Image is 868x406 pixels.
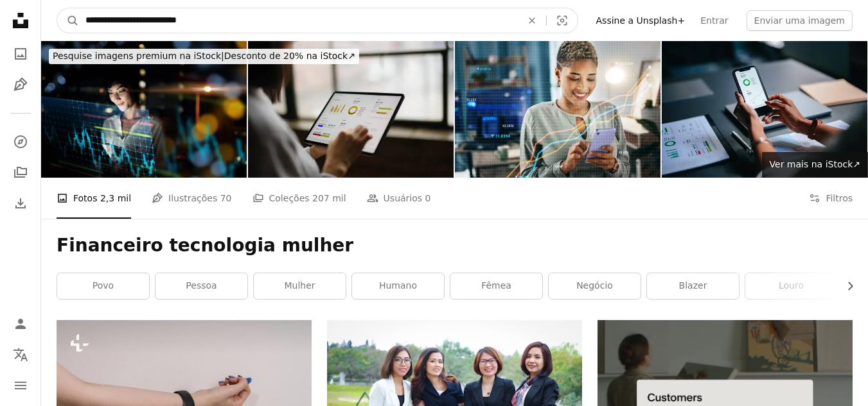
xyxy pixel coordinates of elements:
[745,273,837,299] a: louro
[8,311,33,337] a: Entrar / Cadastrar-se
[57,234,853,257] h1: Financeiro tecnologia mulher
[8,41,33,67] a: Fotos
[647,273,739,299] a: blazer
[41,41,247,178] img: Tiro de uma jovem atraente usando um tablet digital fora da cidade à noite
[57,8,578,33] form: Pesquise conteúdo visual em todo o site
[518,8,546,33] button: Limpar
[254,273,346,299] a: mulher
[762,152,868,178] a: Ver mais na iStock↗
[809,178,853,219] button: Filtros
[747,10,853,31] button: Enviar uma imagem
[367,178,431,219] a: Usuários 0
[8,342,33,368] button: Idioma
[57,273,149,299] a: povo
[53,51,224,61] span: Pesquise imagens premium na iStock |
[312,191,346,205] span: 207 mil
[450,273,542,299] a: fêmea
[8,373,33,398] button: Menu
[152,178,231,219] a: Ilustrações 70
[41,41,367,72] a: Pesquise imagens premium na iStock|Desconto de 20% na iStock↗
[549,273,641,299] a: negócio
[693,10,736,31] a: Entrar
[8,190,33,216] a: Histórico de downloads
[57,8,79,33] button: Pesquise na Unsplash
[547,8,578,33] button: Pesquisa visual
[352,273,444,299] a: humano
[220,191,232,205] span: 70
[8,72,33,97] a: Ilustrações
[838,273,853,299] button: rolar lista para a direita
[252,178,346,219] a: Coleções 207 mil
[8,8,33,36] a: Início — Unsplash
[589,10,693,31] a: Assine a Unsplash+
[455,41,660,178] img: Mercado de ações, sobreposição e mulher de negócios com telefone e informações de negociação para...
[770,159,860,169] span: Ver mais na iStock ↗
[425,191,431,205] span: 0
[53,51,355,61] span: Desconto de 20% na iStock ↗
[155,273,247,299] a: pessoa
[8,160,33,185] a: Coleções
[8,129,33,155] a: Explorar
[248,41,454,178] img: Close-up de mulher analisando dados de negócios no tablet no espaço de escritório moderno
[662,41,867,178] img: Close Up foto de mãos de mulher usando um telefone celular no café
